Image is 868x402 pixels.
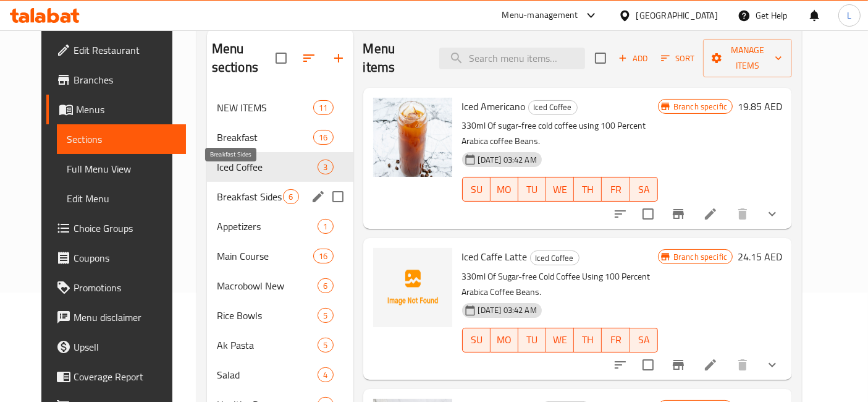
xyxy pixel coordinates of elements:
button: SU [462,328,491,353]
a: Promotions [46,273,187,302]
span: Coupons [74,250,177,265]
div: Rice Bowls5 [207,301,353,330]
button: SU [462,177,491,202]
span: 11 [314,102,332,114]
span: MO [495,181,513,199]
span: SU [468,331,486,349]
div: Appetizers1 [207,212,353,241]
button: sort-choices [605,350,635,380]
span: Choice Groups [74,221,177,236]
a: Choice Groups [46,213,187,243]
a: Edit Menu [57,184,187,213]
button: edit [309,187,327,206]
button: show more [757,350,787,380]
span: TU [523,181,541,199]
div: items [318,219,333,234]
button: WE [546,328,574,353]
span: Salad [217,367,318,382]
button: TH [574,177,602,202]
span: TU [523,331,541,349]
span: 4 [318,369,332,381]
span: Select all sections [268,45,294,71]
div: Menu-management [502,8,578,23]
div: items [313,249,333,263]
span: 6 [284,191,298,203]
img: Iced Americano [373,98,452,177]
div: Breakfast Sides6edit [207,182,353,212]
span: [DATE] 03:42 AM [473,154,542,166]
button: TH [574,328,602,353]
span: Edit Menu [67,191,177,206]
button: TU [518,177,546,202]
button: FR [602,177,630,202]
span: Select section [588,45,613,71]
span: Sort [661,51,695,66]
span: SU [468,181,486,199]
button: SA [630,177,658,202]
button: Add [613,49,653,68]
div: items [318,278,333,293]
span: 1 [318,221,332,233]
div: Main Course16 [207,241,353,271]
span: NEW ITEMS [217,100,314,115]
span: Branches [74,72,177,87]
span: 16 [314,250,332,262]
span: Main Course [217,249,314,263]
div: items [313,130,333,145]
span: Ak Pasta [217,338,318,353]
div: Macrobowl New6 [207,271,353,301]
span: Appetizers [217,219,318,234]
div: items [313,100,333,115]
button: TU [518,328,546,353]
span: L [847,9,851,22]
span: Edit Restaurant [74,43,177,58]
span: Iced Americano [462,97,526,116]
a: Sections [57,124,187,154]
span: Sort items [653,49,703,68]
button: sort-choices [605,199,635,229]
div: Salad4 [207,360,353,390]
button: WE [546,177,574,202]
h6: 24.15 AED [738,248,782,265]
span: Branch specific [668,251,732,263]
span: Sort sections [294,43,324,73]
button: Branch-specific-item [664,199,693,229]
span: Coverage Report [74,369,177,384]
button: MO [491,328,518,353]
div: [GEOGRAPHIC_DATA] [636,9,718,22]
span: FR [607,181,625,199]
button: SA [630,328,658,353]
span: SA [635,331,653,349]
span: MO [495,331,513,349]
p: 330ml Of sugar-free cold coffee using 100 Percent Arabica coffee Beans. [462,118,658,149]
span: 6 [318,280,332,292]
span: TH [579,181,597,199]
div: items [318,338,333,353]
span: Iced Coffee [529,100,577,114]
div: items [318,308,333,323]
a: Full Menu View [57,154,187,184]
span: SA [635,181,653,199]
h2: Menu sections [212,40,276,77]
div: Ak Pasta5 [207,330,353,360]
span: 3 [318,161,332,173]
span: TH [579,331,597,349]
span: 16 [314,132,332,143]
span: Promotions [74,280,177,295]
h2: Menu items [363,40,424,77]
span: 5 [318,340,332,351]
a: Coupons [46,243,187,273]
div: Iced Coffee [528,100,578,115]
span: Macrobowl New [217,278,318,293]
span: Breakfast [217,130,314,145]
div: Iced Coffee [530,250,579,265]
div: Breakfast16 [207,122,353,152]
span: Menus [76,102,177,117]
input: search [439,48,585,69]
